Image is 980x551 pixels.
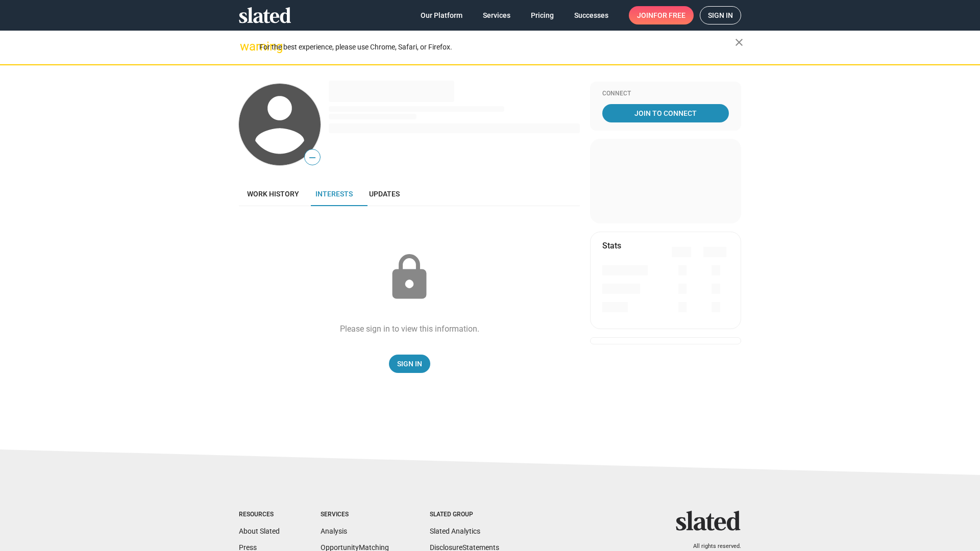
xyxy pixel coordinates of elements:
[483,6,510,24] span: Services
[321,511,389,519] div: Services
[247,190,299,198] span: Work history
[700,6,741,24] a: Sign in
[637,6,685,24] span: Join
[361,182,408,206] a: Updates
[340,323,479,334] div: Please sign in to view this information.
[430,511,499,519] div: Slated Group
[305,151,320,164] span: —
[566,6,617,24] a: Successes
[475,6,519,24] a: Services
[315,190,353,198] span: Interests
[412,6,471,24] a: Our Platform
[602,90,729,98] div: Connect
[384,252,435,303] mat-icon: lock
[523,6,562,24] a: Pricing
[321,527,347,535] a: Analysis
[307,182,361,206] a: Interests
[421,6,462,24] span: Our Platform
[259,40,735,54] div: For the best experience, please use Chrome, Safari, or Firefox.
[708,7,733,24] span: Sign in
[430,527,480,535] a: Slated Analytics
[733,36,745,48] mat-icon: close
[629,6,694,24] a: Joinfor free
[653,6,685,24] span: for free
[602,104,729,122] a: Join To Connect
[239,527,280,535] a: About Slated
[239,182,307,206] a: Work history
[531,6,554,24] span: Pricing
[397,355,422,373] span: Sign In
[604,104,727,122] span: Join To Connect
[239,511,280,519] div: Resources
[574,6,608,24] span: Successes
[602,240,621,251] mat-card-title: Stats
[240,40,252,53] mat-icon: warning
[389,355,430,373] a: Sign In
[369,190,400,198] span: Updates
